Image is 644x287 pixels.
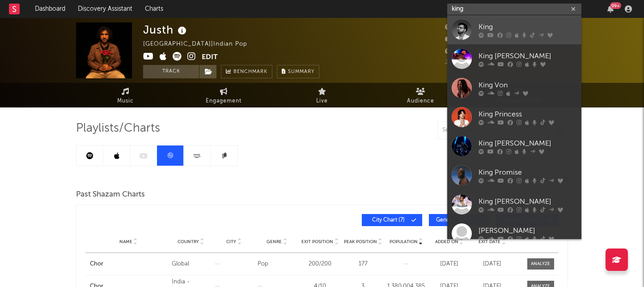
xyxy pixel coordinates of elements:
a: King [PERSON_NAME] [447,44,581,73]
input: Search for artists [447,4,581,15]
div: King Princess [479,109,577,120]
span: Exit Date [479,239,500,244]
span: Playlists/Charts [76,123,160,134]
span: Genre [267,239,282,244]
span: Name [119,239,132,244]
span: City Chart ( 7 ) [368,218,409,223]
a: Engagement [174,83,273,107]
a: King Promise [447,161,581,190]
span: Peak Position [344,239,377,244]
div: 200 / 200 [301,260,339,269]
a: King Von [447,73,581,103]
span: 41,773 [445,25,475,30]
span: Engagement [206,96,241,107]
div: [DATE] [430,260,468,269]
span: Added On [435,239,458,244]
span: Exit Position [301,239,333,244]
span: Live [316,96,328,107]
div: King Promise [479,167,577,178]
div: King [PERSON_NAME] [479,196,577,207]
a: King [PERSON_NAME] [447,132,581,161]
span: Country [178,239,199,244]
span: Summary [288,69,314,74]
button: Edit [202,52,218,63]
a: Benchmark [221,65,272,78]
input: Search Playlists/Charts [437,121,549,139]
a: King Princess [447,103,581,132]
span: 198,000 [445,37,480,43]
a: Live [273,83,371,107]
span: Genre Chart ( 2 ) [435,218,476,223]
div: Pop [258,260,296,269]
button: Genre Chart(2) [429,214,489,226]
div: [DATE] [473,260,512,269]
button: Summary [277,65,319,78]
a: Music [76,83,174,107]
span: Past Shazam Charts [76,189,145,200]
span: Jump Score: 89.1 [445,60,497,65]
div: [GEOGRAPHIC_DATA] | Indian Pop [143,39,258,50]
span: City [226,239,236,244]
a: Chor [90,260,167,269]
button: City Chart(7) [362,214,422,226]
div: [PERSON_NAME] [479,225,577,236]
span: 1,136,665 Monthly Listeners [445,49,539,55]
a: [PERSON_NAME] [447,219,581,248]
button: 99+ [607,5,614,13]
a: King [PERSON_NAME] [447,190,581,219]
div: 177 [344,260,382,269]
span: Population [390,239,418,244]
a: King [447,15,581,44]
div: Global [172,260,210,269]
span: Audience [407,96,434,107]
div: King [PERSON_NAME] [479,51,577,61]
div: 99 + [610,2,621,9]
span: Benchmark [233,67,267,77]
button: Track [143,65,199,78]
div: King [479,21,577,32]
span: Music [117,96,134,107]
div: King [PERSON_NAME] [479,138,577,149]
div: Justh [143,22,189,37]
div: King Von [479,80,577,90]
a: Audience [371,83,470,107]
